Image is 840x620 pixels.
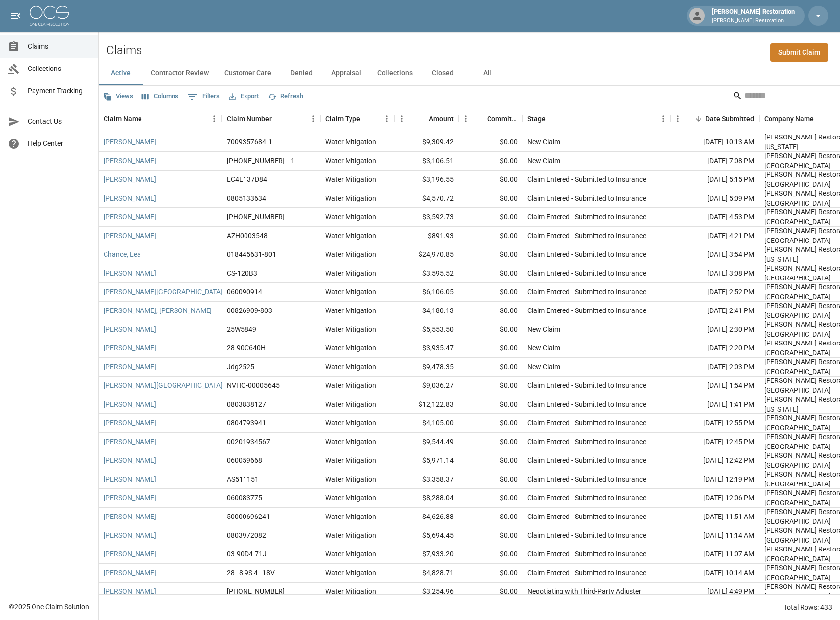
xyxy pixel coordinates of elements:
div: Jdg2525 [227,362,254,372]
span: Contact Us [28,116,90,127]
div: $4,105.00 [394,414,458,433]
a: [PERSON_NAME] [104,174,156,184]
a: [PERSON_NAME] [104,586,156,596]
button: Customer Care [216,62,279,85]
button: Sort [692,112,705,126]
div: $0.00 [458,526,523,545]
div: $9,036.27 [394,377,458,395]
div: 0803838127 [227,399,266,409]
div: $0.00 [458,395,523,414]
div: $3,254.96 [394,583,458,601]
div: $4,626.88 [394,508,458,526]
div: Committed Amount [487,105,518,133]
a: Chance, Lea [104,249,141,259]
div: Claim Type [320,105,394,133]
div: Water Mitigation [325,437,376,447]
div: Water Mitigation [325,287,376,297]
div: Water Mitigation [325,380,376,390]
div: [DATE] 5:15 PM [670,171,759,189]
div: $24,970.85 [394,245,458,264]
div: Claim Name [99,105,222,133]
div: [DATE] 2:41 PM [670,302,759,320]
div: New Claim [527,343,560,353]
div: 01-009-245402 [227,586,285,596]
button: Menu [380,111,394,126]
div: $0.00 [458,152,523,171]
button: Select columns [140,89,181,104]
div: 0804793941 [227,418,266,428]
div: [PERSON_NAME] Restoration [708,7,799,25]
div: 060090914 [227,287,262,297]
div: Water Mitigation [325,493,376,503]
div: [DATE] 12:55 PM [670,414,759,433]
button: Refresh [265,89,306,104]
div: CS-120B3 [227,268,257,278]
div: [DATE] 11:07 AM [670,545,759,564]
div: 28-90C640H [227,343,266,353]
div: Claim Entered - Submitted to Insurance [527,455,646,465]
button: Closed [420,62,465,85]
button: All [465,62,509,85]
div: Water Mitigation [325,174,376,184]
div: 060083775 [227,493,262,503]
div: Claim Entered - Submitted to Insurance [527,493,646,503]
div: $3,196.55 [394,171,458,189]
div: [DATE] 4:49 PM [670,583,759,601]
div: Water Mitigation [325,549,376,559]
div: $5,553.50 [394,320,458,339]
div: $4,828.71 [394,564,458,583]
a: [PERSON_NAME] [104,568,156,578]
div: $0.00 [458,433,523,451]
button: Views [101,89,136,104]
div: Claim Entered - Submitted to Insurance [527,249,646,259]
div: $0.00 [458,302,523,320]
div: [DATE] 5:09 PM [670,189,759,208]
div: [DATE] 1:54 PM [670,377,759,395]
button: Menu [306,111,320,126]
div: $9,544.49 [394,433,458,451]
span: Payment Tracking [28,86,90,96]
button: Sort [814,112,828,126]
div: Stage [527,105,546,133]
a: [PERSON_NAME] [104,530,156,540]
button: Sort [360,112,374,126]
div: Water Mitigation [325,268,376,278]
div: $0.00 [458,583,523,601]
div: $0.00 [458,451,523,470]
div: AZH0003548 [227,231,268,241]
div: $0.00 [458,489,523,508]
div: $0.00 [458,508,523,526]
div: 28–8 9S 4–18V [227,568,275,578]
div: Claim Entered - Submitted to Insurance [527,231,646,241]
div: [DATE] 2:52 PM [670,283,759,302]
a: [PERSON_NAME] [104,156,156,166]
div: [DATE] 7:08 PM [670,152,759,171]
div: AS511151 [227,474,259,484]
div: Water Mitigation [325,512,376,521]
div: $12,122.83 [394,395,458,414]
div: Water Mitigation [325,362,376,372]
div: 50000696241 [227,512,270,521]
button: Sort [272,112,285,126]
div: Amount [394,105,458,133]
button: Sort [142,112,156,126]
div: Water Mitigation [325,418,376,428]
div: Claim Entered - Submitted to Insurance [527,399,646,409]
div: Total Rows: 433 [783,602,832,612]
div: Water Mitigation [325,586,376,596]
div: Water Mitigation [325,193,376,203]
div: Claim Entered - Submitted to Insurance [527,380,646,390]
button: Denied [279,62,323,85]
div: Water Mitigation [325,568,376,578]
div: 00201934567 [227,437,270,447]
div: Amount [429,105,454,133]
button: Export [226,89,261,104]
div: $3,358.37 [394,470,458,489]
button: Menu [394,111,409,126]
div: $9,478.35 [394,358,458,377]
div: Water Mitigation [325,530,376,540]
div: [DATE] 10:14 AM [670,564,759,583]
div: Stage [523,105,670,133]
div: [DATE] 2:30 PM [670,320,759,339]
div: [DATE] 1:41 PM [670,395,759,414]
